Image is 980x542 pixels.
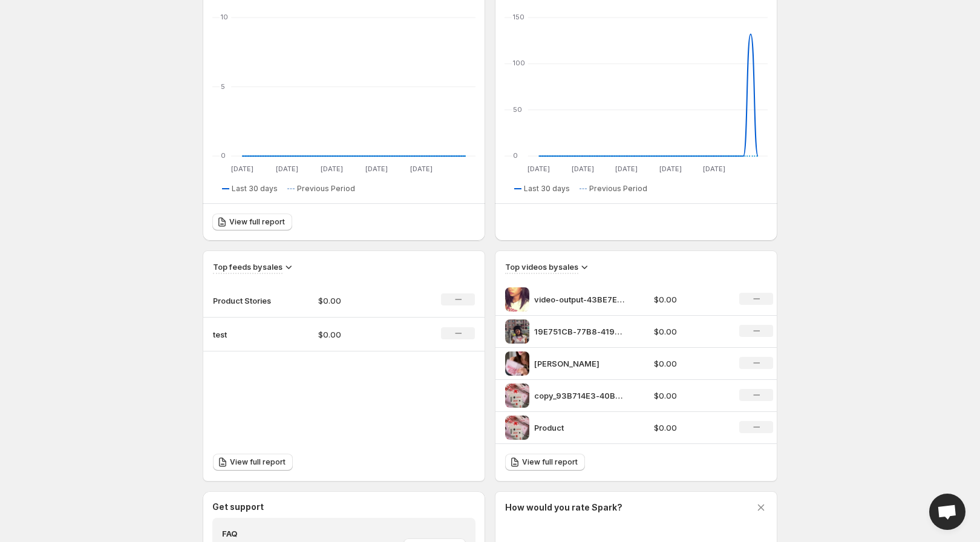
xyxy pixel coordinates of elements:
[505,454,585,471] a: View full report
[589,184,647,194] span: Previous Period
[505,416,529,440] img: Product
[522,457,578,467] span: View full report
[221,13,228,21] text: 10
[365,165,388,173] text: [DATE]
[505,319,529,344] img: 19E751CB-77B8-419A-89B1-FF9DE20DD5EF-14110-000001D19D893D12
[276,165,298,173] text: [DATE]
[410,165,433,173] text: [DATE]
[572,165,594,173] text: [DATE]
[513,13,524,21] text: 150
[230,457,286,467] span: View full report
[212,214,292,230] a: View full report
[213,328,273,341] p: test
[534,293,625,305] p: video-output-43BE7EDE-5CB8-424E-B7CC-8909BCB32E35-1
[212,501,264,513] h3: Get support
[534,422,625,434] p: Product
[505,384,529,408] img: copy_93B714E3-40B1-4EB0-8C59-1C387FFEAFC8
[654,293,725,305] p: $0.00
[505,351,529,376] img: anna
[232,184,278,194] span: Last 30 days
[513,151,518,160] text: 0
[513,59,525,67] text: 100
[534,358,625,370] p: [PERSON_NAME]
[654,358,725,370] p: $0.00
[321,165,343,173] text: [DATE]
[615,165,638,173] text: [DATE]
[534,325,625,338] p: 19E751CB-77B8-419A-89B1-FF9DE20DD5EF-14110-000001D19D893D12
[213,454,293,471] a: View full report
[654,422,725,434] p: $0.00
[505,287,529,312] img: video-output-43BE7EDE-5CB8-424E-B7CC-8909BCB32E35-1
[229,217,285,227] span: View full report
[505,501,622,514] h3: How would you rate Spark?
[654,390,725,402] p: $0.00
[318,328,404,341] p: $0.00
[929,494,965,530] div: Open chat
[213,295,273,307] p: Product Stories
[534,390,625,402] p: copy_93B714E3-40B1-4EB0-8C59-1C387FFEAFC8
[318,295,404,307] p: $0.00
[505,261,578,273] h3: Top videos by sales
[221,151,226,160] text: 0
[221,82,225,91] text: 5
[528,165,550,173] text: [DATE]
[213,261,283,273] h3: Top feeds by sales
[659,165,682,173] text: [DATE]
[513,105,522,114] text: 50
[231,165,253,173] text: [DATE]
[654,325,725,338] p: $0.00
[222,527,395,540] h4: FAQ
[297,184,355,194] span: Previous Period
[703,165,725,173] text: [DATE]
[524,184,570,194] span: Last 30 days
